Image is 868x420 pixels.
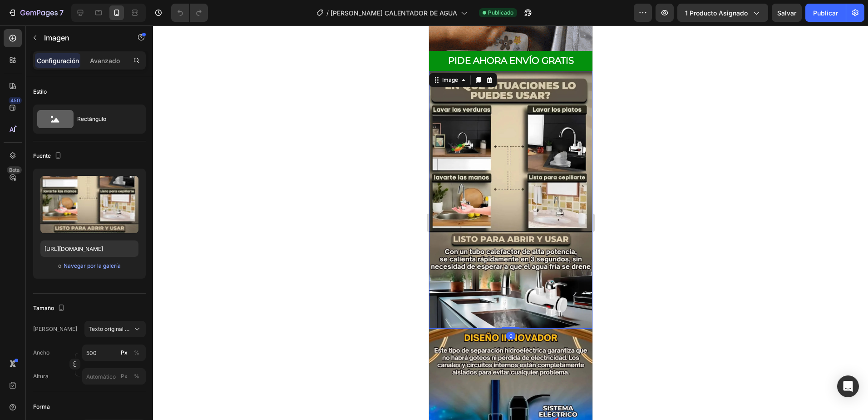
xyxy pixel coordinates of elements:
[772,4,802,22] button: Salvar
[171,4,208,22] div: Deshacer/Rehacer
[777,9,796,17] span: Salvar
[33,88,47,96] font: Estilo
[59,7,64,18] p: 7
[77,109,133,130] div: Rectángulo
[33,325,77,333] label: [PERSON_NAME]
[118,371,129,382] button: %
[82,368,146,385] input: Px%
[40,240,138,257] input: https://example.com/image.jpg
[90,56,120,65] p: Avanzado
[63,261,121,270] button: Navegar por la galería
[805,4,846,22] button: Publicar
[121,349,128,357] font: Px
[33,403,50,411] font: Forma
[33,372,49,380] label: Altura
[134,349,139,357] div: %
[33,349,49,357] label: Ancho
[33,304,54,312] font: Tamaño
[488,9,513,17] span: Publicado
[131,371,142,382] button: Px
[84,321,146,337] button: Texto original en
[118,347,129,358] button: %
[685,8,748,18] span: 1 producto asignado
[9,97,22,104] div: 450
[33,152,51,160] font: Fuente
[4,4,68,22] button: 7
[837,375,859,397] div: Abra Intercom Messenger
[121,372,128,380] font: Px
[82,345,146,361] input: Px%
[429,25,592,420] iframe: Design area
[44,32,121,43] p: Image
[40,176,138,233] img: vista previa de la imagen
[7,166,22,174] div: Beta
[677,4,768,22] button: 1 producto asignado
[134,372,139,380] div: %
[58,260,61,271] span: o
[330,8,457,18] span: [PERSON_NAME] CALENTADOR DE AGUA
[131,347,142,358] button: Px
[37,56,79,65] p: Configuración
[813,8,838,18] font: Publicar
[64,262,121,270] font: Navegar por la galería
[89,325,131,333] span: Texto original en
[326,8,329,18] span: /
